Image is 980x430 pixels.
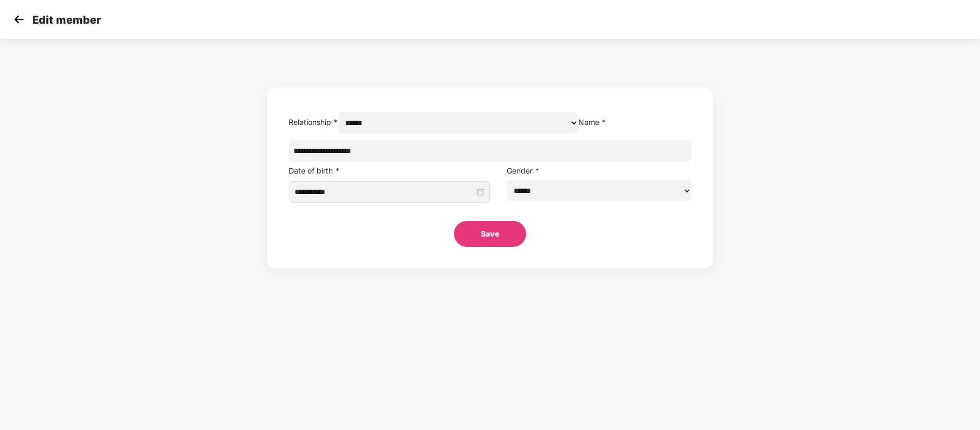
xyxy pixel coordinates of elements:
[11,11,27,27] img: svg+xml;base64,PHN2ZyB4bWxucz0iaHR0cDovL3d3dy53My5vcmcvMjAwMC9zdmciIHdpZHRoPSIzMCIgaGVpZ2h0PSIzMC...
[578,117,606,127] label: Name *
[289,117,338,127] label: Relationship *
[32,13,101,26] p: Edit member
[289,166,340,175] label: Date of birth *
[507,166,540,175] label: Gender *
[454,221,526,247] button: Save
